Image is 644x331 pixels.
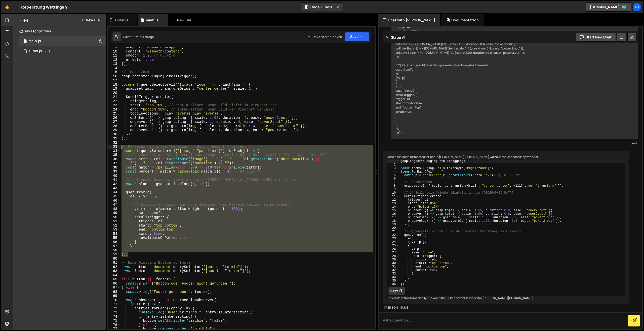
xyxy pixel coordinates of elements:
div: 12 [387,198,399,202]
div: 22 [108,99,120,103]
div: 44 [108,190,120,195]
div: 15 [387,209,399,212]
div: 35 [387,279,399,283]
div: 33 [108,145,120,149]
div: 64 [108,273,120,278]
div: 38 [108,165,120,170]
div: 16629/45301.js [19,46,106,56]
div: 5 [387,174,399,177]
div: main.js [28,39,41,43]
div: 66 [108,282,120,286]
div: 60 [108,257,120,261]
div: 67 [108,286,120,290]
div: 23 [108,103,120,107]
div: 34 [108,149,120,153]
div: 6 [387,177,399,181]
div: 76 [108,323,120,327]
div: 34 [387,275,399,279]
div: 9 [387,188,399,191]
div: 61 [108,261,120,265]
div: 4 [387,170,399,174]
div: 31 [108,136,120,141]
div: 7 [387,181,399,184]
div: 14 [108,66,120,70]
div: 31 [387,265,399,268]
div: 29 [387,258,399,261]
div: 3 [387,167,399,170]
div: main.js [146,18,158,23]
div: Chat with [PERSON_NAME] [378,14,440,26]
div: 75 [108,319,120,323]
div: 56 [108,240,120,244]
div: 47 [108,203,120,207]
div: 19 [387,223,399,226]
button: Copy [388,287,405,295]
div: 14 [387,205,399,209]
div: slider.js [115,18,128,23]
div: Javascript files [13,26,106,36]
div: 15 minutes ago [132,35,154,39]
div: 2 [387,163,399,167]
div: 11 [108,53,120,58]
div: 43 [108,186,120,190]
h2: Files [19,17,28,23]
div: 53 [108,228,120,232]
div: 24 [387,240,399,244]
div: 57 [108,244,120,248]
div: 35 [108,153,120,157]
div: 63 [108,269,120,273]
div: 58 [108,248,120,253]
div: 32 [387,268,399,272]
div: 30 [387,261,399,265]
div: Hörberatung Wettingen [19,4,67,10]
div: New File [172,18,193,23]
button: Save [345,32,369,41]
div: slider.js [28,49,42,53]
div: 45 [108,194,120,199]
div: 37 [108,161,120,165]
div: 18 [108,83,120,87]
a: [DOMAIN_NAME] [586,3,631,12]
div: 48 [108,207,120,211]
div: 52 [108,224,120,228]
div: 71 [108,302,120,306]
div: 20 [387,226,399,230]
span: 1 [49,49,50,53]
div: 8 [387,184,399,188]
div: Here's the code formatted for use in [PERSON_NAME][DOMAIN_NAME] without the unnecessary wrapper: ... [383,151,629,305]
div: 25 [387,244,399,247]
div: 51 [108,219,120,224]
button: New File [81,18,100,22]
a: KO [632,3,641,12]
div: 28 [108,124,120,128]
div: 62 [108,265,120,269]
div: 73 [108,310,120,315]
div: 17 [387,216,399,219]
div: 21 [387,230,399,233]
div: 65 [108,277,120,282]
div: 36 [108,157,120,161]
div: 13 [108,62,120,66]
div: 69 [108,294,120,298]
div: 13 [387,202,399,205]
div: Dev and prod in sync [308,35,342,39]
div: 19 [108,87,120,91]
div: 27 [108,120,120,124]
div: 10 [108,49,120,54]
div: [PERSON_NAME] [384,306,628,310]
div: Documentation [441,14,484,26]
div: 42 [108,182,120,186]
div: Saved [123,35,154,39]
div: 11 [387,195,399,198]
div: 12 [108,58,120,62]
div: 55 [108,236,120,240]
div: 23 [387,237,399,240]
div: 16 [108,74,120,79]
div: 50 [108,215,120,219]
div: 72 [108,306,120,311]
h2: Slater AI [385,35,406,40]
div: 29 [108,128,120,132]
div: 28 [387,254,399,258]
div: 15 [108,70,120,74]
div: 22 [387,233,399,237]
